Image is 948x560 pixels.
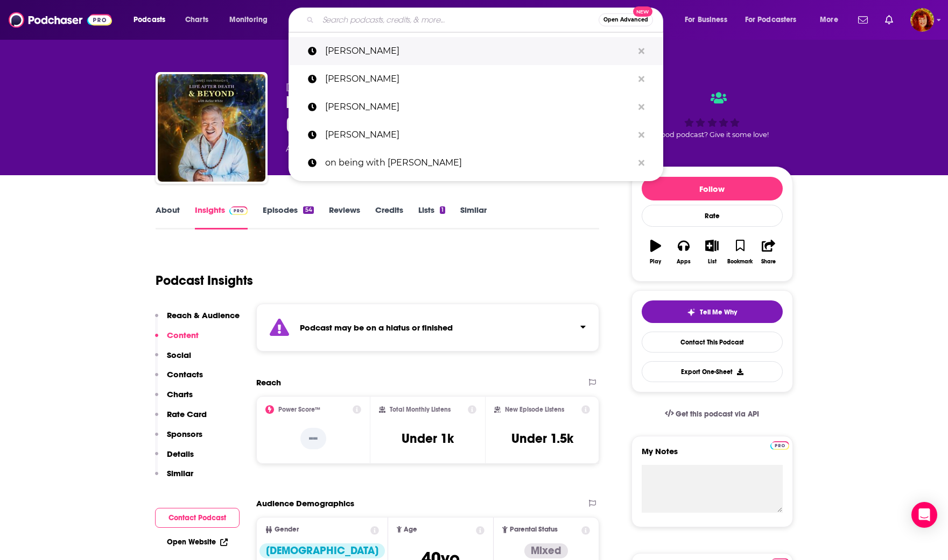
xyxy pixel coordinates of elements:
[195,205,248,229] a: InsightsPodchaser Pro
[155,449,194,469] button: Details
[167,429,202,439] p: Sponsors
[603,17,648,23] span: Open Advanced
[289,149,663,177] a: on being with [PERSON_NAME]
[222,11,282,28] button: open menu
[178,11,215,28] a: Charts
[738,11,812,28] button: open menu
[167,409,207,419] p: Rate Card
[167,468,193,478] p: Similar
[726,233,754,271] button: Bookmark
[318,11,599,28] input: Search podcasts, credits, & more...
[329,205,360,229] a: Reviews
[155,409,207,429] button: Rate Card
[325,65,633,93] p: Duncan
[256,377,281,387] h2: Reach
[155,310,240,330] button: Reach & Audience
[402,430,454,447] h3: Under 1k
[299,8,673,32] div: Search podcasts, credits, & more...
[642,332,783,353] a: Contact This Podcast
[911,502,937,528] div: Open Intercom Messenger
[289,93,663,121] a: [PERSON_NAME]
[642,177,783,200] button: Follow
[418,205,445,229] a: Lists1
[167,389,193,399] p: Charts
[770,441,789,450] img: Podchaser Pro
[677,11,741,28] button: open menu
[275,526,299,533] span: Gender
[677,259,691,265] div: Apps
[126,11,179,28] button: open menu
[511,430,573,447] h3: Under 1.5k
[300,428,326,449] p: --
[727,259,753,265] div: Bookmark
[289,121,663,149] a: [PERSON_NAME]
[158,74,265,182] img: Life After Death & Beyond | James Van Praagh | Kellee White
[263,205,313,229] a: Episodes54
[650,259,661,265] div: Play
[910,8,934,32] span: Logged in as rpalermo
[256,304,600,351] section: Click to expand status details
[656,131,769,139] span: Good podcast? Give it some love!
[155,508,240,528] button: Contact Podcast
[745,12,797,27] span: For Podcasters
[155,468,193,488] button: Similar
[642,300,783,323] button: tell me why sparkleTell Me Why
[155,389,193,409] button: Charts
[134,12,165,27] span: Podcasts
[820,12,838,27] span: More
[685,12,727,27] span: For Business
[303,206,313,214] div: 54
[155,429,202,449] button: Sponsors
[167,350,191,360] p: Social
[440,206,445,214] div: 1
[676,410,759,419] span: Get this podcast via API
[156,272,253,289] h1: Podcast Insights
[404,526,417,533] span: Age
[700,308,737,317] span: Tell Me Why
[167,330,199,340] p: Content
[687,308,696,317] img: tell me why sparkle
[642,205,783,227] div: Rate
[229,206,248,215] img: Podchaser Pro
[375,205,403,229] a: Credits
[155,350,191,370] button: Social
[754,233,782,271] button: Share
[631,82,793,148] div: Good podcast? Give it some love!
[770,440,789,450] a: Pro website
[633,6,652,17] span: New
[812,11,852,28] button: open menu
[599,13,653,26] button: Open AdvancedNew
[286,142,509,155] div: A weekly podcast
[460,205,487,229] a: Similar
[708,259,717,265] div: List
[155,330,199,350] button: Content
[656,401,768,427] a: Get this podcast via API
[9,10,112,30] img: Podchaser - Follow, Share and Rate Podcasts
[185,12,208,27] span: Charts
[167,537,228,547] a: Open Website
[854,11,872,29] a: Show notifications dropdown
[155,369,203,389] button: Contacts
[910,8,934,32] button: Show profile menu
[300,322,453,333] strong: Podcast may be on a hiatus or finished
[510,526,558,533] span: Parental Status
[156,205,180,229] a: About
[881,11,897,29] a: Show notifications dropdown
[167,369,203,379] p: Contacts
[325,149,633,177] p: on being with Krista Tippett
[325,121,633,149] p: Duncan Th
[390,406,451,413] h2: Total Monthly Listens
[229,12,268,27] span: Monitoring
[524,543,568,558] div: Mixed
[642,446,783,465] label: My Notes
[167,449,194,459] p: Details
[325,37,633,65] p: James Van Praagh
[910,8,934,32] img: User Profile
[698,233,726,271] button: List
[167,310,240,320] p: Reach & Audience
[642,233,670,271] button: Play
[286,82,363,92] span: [PERSON_NAME]
[289,65,663,93] a: [PERSON_NAME]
